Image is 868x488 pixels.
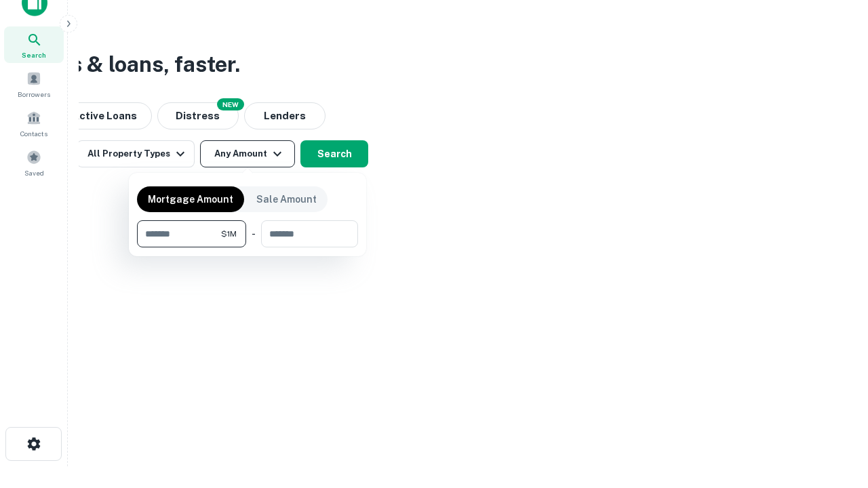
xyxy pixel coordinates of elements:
iframe: Chat Widget [800,380,868,445]
p: Mortgage Amount [148,192,233,207]
span: $1M [221,228,237,240]
div: - [252,220,256,247]
p: Sale Amount [256,192,317,207]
